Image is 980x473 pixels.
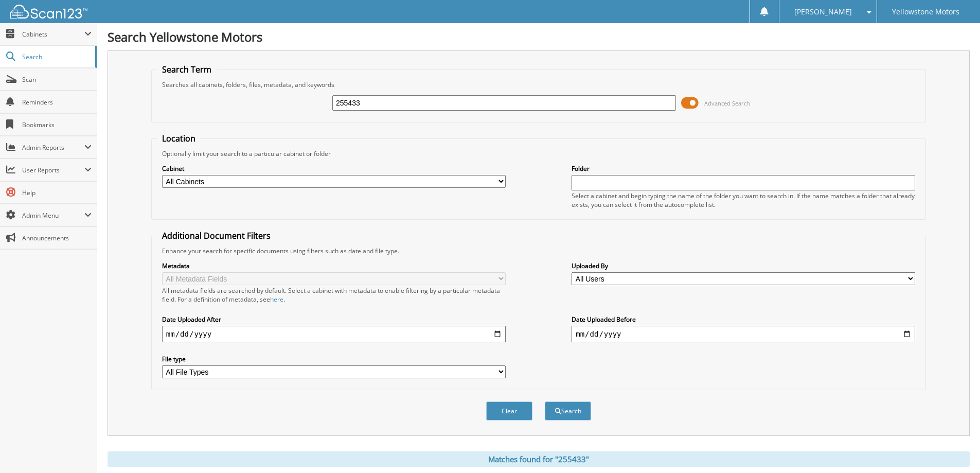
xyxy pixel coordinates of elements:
[572,164,915,173] label: Folder
[22,98,92,107] span: Reminders
[157,80,920,89] div: Searches all cabinets, folders, files, metadata, and keywords
[157,230,276,241] legend: Additional Document Filters
[22,52,90,61] span: Search
[22,234,92,242] span: Announcements
[10,5,87,19] img: scan123-logo-white.svg
[157,133,201,144] legend: Location
[572,191,915,209] div: Select a cabinet and begin typing the name of the folder you want to search in. If the name match...
[22,188,92,197] span: Help
[572,261,915,270] label: Uploaded By
[892,9,959,15] span: Yellowstone Motors
[157,64,217,75] legend: Search Term
[704,99,750,107] span: Advanced Search
[162,315,506,324] label: Date Uploaded After
[162,326,506,342] input: start
[162,261,506,270] label: Metadata
[22,75,92,84] span: Scan
[157,247,920,255] div: Enhance your search for specific documents using filters such as date and file type.
[22,211,84,220] span: Admin Menu
[108,28,970,45] h1: Search Yellowstone Motors
[22,120,92,129] span: Bookmarks
[22,166,84,174] span: User Reports
[572,315,915,324] label: Date Uploaded Before
[270,295,283,304] a: here
[794,9,852,15] span: [PERSON_NAME]
[572,326,915,342] input: end
[22,143,84,152] span: Admin Reports
[22,30,84,39] span: Cabinets
[108,451,970,467] div: Matches found for "255433"
[162,164,506,173] label: Cabinet
[486,401,532,421] button: Clear
[162,286,506,304] div: All metadata fields are searched by default. Select a cabinet with metadata to enable filtering b...
[162,355,506,363] label: File type
[545,401,591,421] button: Search
[157,149,920,158] div: Optionally limit your search to a particular cabinet or folder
